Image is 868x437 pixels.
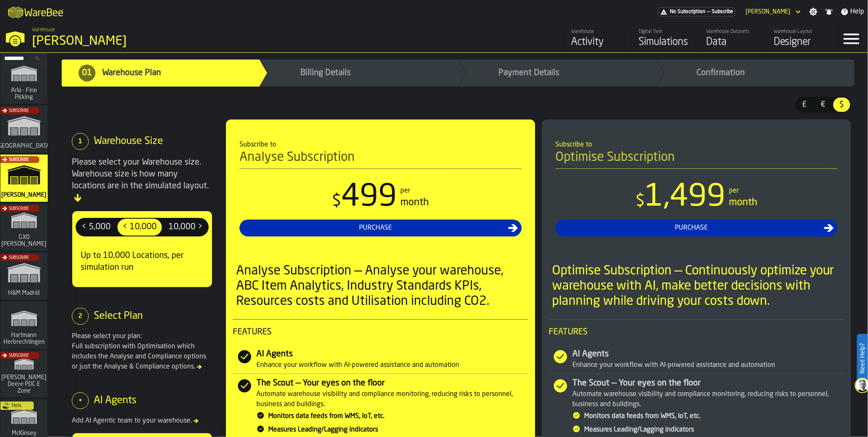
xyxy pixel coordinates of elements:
a: link-to-/wh/i/1653e8cc-126b-480f-9c47-e01e76aa4a88/pricing/ [658,7,735,16]
div: Subscribe to [239,140,522,150]
span: Subscribe [9,157,29,162]
span: Subscribe [712,9,733,15]
span: 02 [280,67,290,79]
a: link-to-/wh/i/1653e8cc-126b-480f-9c47-e01e76aa4a88/designer [767,25,834,52]
a: link-to-/wh/i/0438fb8c-4a97-4a5b-bcc6-2889b6922db0/simulations [0,252,48,301]
div: Menu Subscription [658,7,735,16]
div: Warehouse Layout [774,29,827,35]
label: button-toggle-Menu [835,25,868,52]
div: Simulations [639,35,692,49]
a: link-to-/wh/i/1653e8cc-126b-480f-9c47-e01e76aa4a88/data [699,25,767,52]
div: Analyse Subscription — Analyse your warehouse, ABC Item Analytics, Industry Standards KPIs, Resou... [236,263,528,309]
div: Warehouse [571,29,625,35]
div: DropdownMenuValue-Ana Milicic [746,8,791,15]
a: link-to-/wh/i/f0a6b354-7883-413a-84ff-a65eb9c31f03/simulations [0,301,48,350]
div: Enhance your workflow with AI-powered assistance and automation [572,360,844,370]
label: button-switch-multi-£ [795,97,814,113]
span: Help [851,7,865,17]
div: Data [706,35,760,49]
span: $ [835,99,849,110]
label: button-switch-multi-10,000 > [163,218,209,236]
div: Measures Leading/Lagging indicators [584,425,844,435]
span: Subscribe [9,109,29,113]
label: button-switch-multi-< 10,000 [117,218,163,236]
h4: Optimise Subscription [555,150,838,169]
div: Measures Leading/Lagging indicators [268,425,528,435]
span: 1,499 [645,182,726,213]
span: 01 [82,67,92,79]
span: < 5,000 [78,220,114,234]
div: Automate warehouse visibility and compliance monitoring, reducing risks to personnel, business an... [256,389,528,410]
span: Trial [11,404,22,408]
div: thumb [833,98,850,112]
span: £ [798,99,811,110]
a: link-to-/wh/i/b5402f52-ce28-4f27-b3d4-5c6d76174849/simulations [0,106,48,155]
div: DropdownMenuValue-Ana Milicic [742,7,803,17]
div: + [72,392,89,409]
div: month [401,196,429,209]
div: thumb [163,219,208,236]
div: thumb [815,98,832,112]
label: button-switch-multi-$ [833,97,851,113]
span: Subscribe [9,206,29,211]
div: month [729,196,757,209]
div: The Scout — Your eyes on the floor [256,377,528,389]
label: button-switch-multi-€ [814,97,833,113]
span: Arla - Fine Picking [4,87,44,100]
span: Billing Details [300,67,351,79]
div: thumb [76,219,116,236]
label: Need Help? [858,335,867,382]
div: Designer [774,35,827,49]
div: Activity [571,35,625,49]
span: € [816,99,830,110]
a: link-to-/wh/i/1653e8cc-126b-480f-9c47-e01e76aa4a88/simulations [0,155,48,204]
div: Add AI Agentic team to your warehouse. [72,416,212,426]
label: button-toggle-Help [837,7,868,17]
button: button-Purchase [239,220,522,236]
label: button-toggle-Notifications [822,8,837,16]
div: per [729,186,739,196]
div: 2 [72,308,89,325]
div: AI Agents [94,394,136,407]
span: < 10,000 [119,220,160,234]
div: [PERSON_NAME] [32,34,260,49]
label: button-toggle-Settings [806,8,821,16]
div: Please select your Warehouse size. Warehouse size is how many locations are in the simulated layout. [72,157,212,204]
button: button-Purchase [555,220,838,236]
div: Purchase [559,223,824,233]
span: Subscribe [9,353,29,358]
span: Confirmation [697,67,745,79]
div: Optimise Subscription — Continuously optimize your warehouse with AI, make better decisions with ... [552,263,844,309]
div: Subscribe to [555,140,838,150]
div: AI Agents [256,348,528,360]
span: Features [549,326,844,338]
nav: Progress [48,53,868,93]
span: Subscribe [9,255,29,260]
span: $ [636,193,645,210]
a: link-to-/wh/i/1653e8cc-126b-480f-9c47-e01e76aa4a88/simulations [631,25,699,52]
a: link-to-/wh/i/1653e8cc-126b-480f-9c47-e01e76aa4a88/feed/ [564,25,631,52]
span: Features [233,326,528,338]
div: Warehouse Size [94,135,163,148]
span: Warehouse Plan [102,67,161,79]
span: 499 [342,182,397,213]
div: The Scout — Your eyes on the floor [572,377,844,389]
label: button-switch-multi-< 5,000 [76,218,117,236]
div: 1 [72,133,89,150]
div: Select Plan [94,309,143,323]
a: link-to-/wh/i/9d85c013-26f4-4c06-9c7d-6d35b33af13a/simulations [0,350,48,399]
div: Warehouse Datasets [706,29,760,35]
div: Enhance your workflow with AI-powered assistance and automation [256,360,528,370]
span: 04 [677,67,687,79]
div: thumb [796,98,813,112]
div: per [401,186,411,196]
span: 03 [479,67,489,79]
div: Automate warehouse visibility and compliance monitoring, reducing risks to personnel, business an... [572,389,844,410]
span: — [707,9,710,15]
div: Monitors data feeds from WMS, IoT, etc. [584,411,844,421]
span: Payment Details [499,67,560,79]
div: Digital Twin [639,29,692,35]
div: Please select your plan: Full subscription with Optimisation which includes the Analyse and Compl... [72,331,212,372]
a: link-to-/wh/i/baca6aa3-d1fc-43c0-a604-2a1c9d5db74d/simulations [0,204,48,252]
div: thumb [117,219,162,236]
